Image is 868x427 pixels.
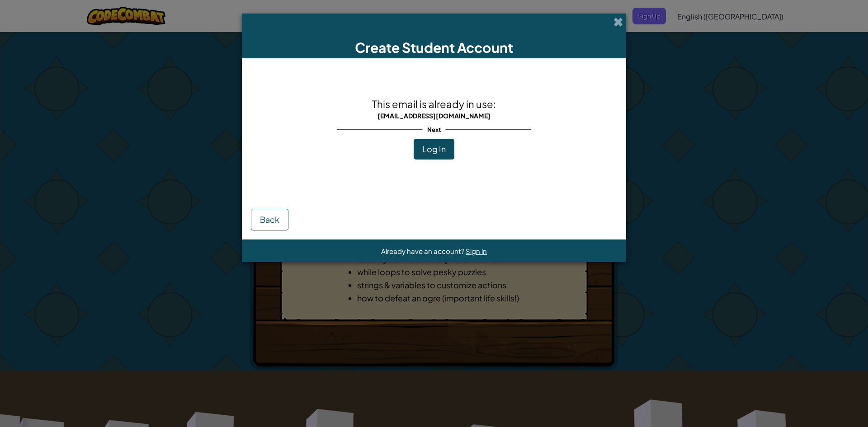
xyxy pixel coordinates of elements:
[466,247,487,255] a: Sign in
[251,209,288,230] button: Back
[355,39,513,56] span: Create Student Account
[422,144,446,154] span: Log In
[381,247,466,255] span: Already have an account?
[260,214,279,225] span: Back
[414,139,454,160] button: Log In
[423,123,446,136] span: Next
[372,98,496,110] span: This email is already in use:
[377,112,491,120] span: [EMAIL_ADDRESS][DOMAIN_NAME]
